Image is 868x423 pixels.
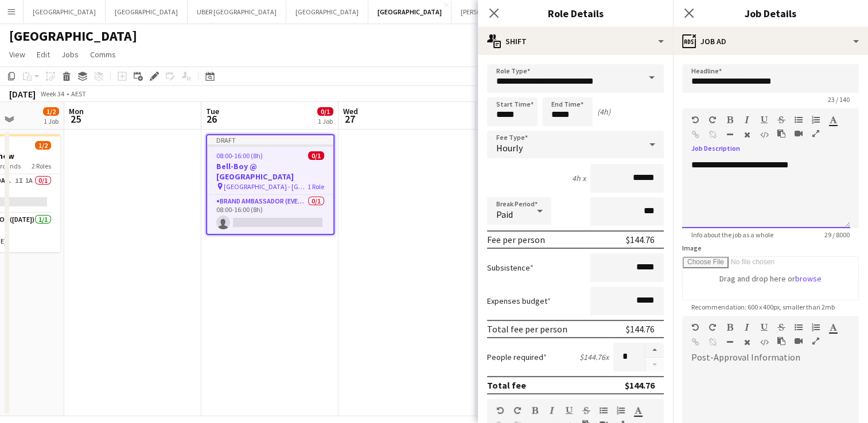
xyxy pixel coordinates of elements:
span: Tue [206,106,219,116]
button: Unordered List [795,323,803,332]
span: Edit [37,49,50,60]
button: Fullscreen [812,129,820,138]
div: $144.76 [626,234,655,245]
span: [GEOGRAPHIC_DATA] - [GEOGRAPHIC_DATA] [224,182,308,191]
span: 23 / 140 [819,95,859,104]
button: Undo [691,115,699,124]
button: Horizontal Line [726,130,734,139]
span: 1/2 [35,141,51,150]
button: HTML Code [760,338,768,347]
span: Comms [90,49,116,60]
app-card-role: Brand Ambassador (Evening)0/108:00-16:00 (8h) [207,195,333,234]
h3: Job Details [673,6,868,21]
span: Recommendation: 600 x 400px, smaller than 2mb [682,303,844,311]
button: Unordered List [600,406,608,415]
button: Fullscreen [812,336,820,346]
span: View [9,49,25,60]
div: $144.76 x [579,352,609,362]
div: Draft [207,135,333,144]
div: 1 Job [44,117,59,126]
button: Strikethrough [777,323,785,332]
div: AEST [71,89,86,98]
button: Underline [565,406,573,415]
span: Paid [496,209,513,220]
button: [GEOGRAPHIC_DATA] [24,1,106,23]
span: Week 34 [38,89,67,98]
a: Jobs [57,47,83,62]
button: Undo [496,406,504,415]
span: 27 [341,112,358,126]
a: Comms [85,47,120,62]
label: Expenses budget [487,296,551,306]
span: 08:00-16:00 (8h) [216,151,263,160]
span: 1 Role [308,182,324,191]
button: Paste as plain text [777,129,785,138]
button: Strikethrough [777,115,785,124]
h3: Role Details [478,6,673,21]
span: Jobs [61,49,79,60]
button: Insert video [795,129,803,138]
span: 0/1 [317,107,333,116]
button: [GEOGRAPHIC_DATA] [106,1,188,23]
button: Redo [709,115,717,124]
button: Italic [743,323,751,332]
div: Fee per person [487,234,545,245]
button: UBER [GEOGRAPHIC_DATA] [188,1,286,23]
button: Underline [760,323,768,332]
label: Subsistence [487,263,534,273]
span: 26 [204,112,219,126]
span: Hourly [496,142,523,154]
button: Bold [726,323,734,332]
button: Undo [691,323,699,332]
button: Italic [743,115,751,124]
button: Increase [645,343,664,358]
div: (4h) [597,107,610,117]
div: Shift [478,28,673,55]
button: Paste as plain text [777,336,785,346]
button: [GEOGRAPHIC_DATA] [368,1,451,23]
div: Job Ad [673,28,868,55]
button: Bold [726,115,734,124]
button: Clear Formatting [743,338,751,347]
h1: [GEOGRAPHIC_DATA] [9,28,137,45]
button: Underline [760,115,768,124]
span: Mon [69,106,84,116]
button: HTML Code [760,130,768,139]
app-job-card: Draft08:00-16:00 (8h)0/1Bell-Boy @ [GEOGRAPHIC_DATA] [GEOGRAPHIC_DATA] - [GEOGRAPHIC_DATA]1 RoleB... [206,134,334,235]
div: 4h x [572,173,586,183]
span: 1/2 [43,107,59,116]
button: Strikethrough [582,406,590,415]
div: [DATE] [9,88,36,100]
button: Italic [548,406,556,415]
button: Ordered List [812,115,820,124]
button: Ordered List [812,323,820,332]
div: Total fee [487,379,526,391]
button: Insert video [795,336,803,346]
button: Bold [531,406,539,415]
button: Redo [709,323,717,332]
button: Redo [513,406,521,415]
button: Text Color [829,115,837,124]
div: $144.76 [625,379,655,391]
span: Info about the job as a whole [682,230,783,239]
button: Horizontal Line [726,338,734,347]
button: Text Color [829,323,837,332]
div: Total fee per person [487,323,567,335]
a: Edit [32,47,55,62]
div: $144.76 [626,323,655,335]
span: 29 / 8000 [815,230,859,239]
button: Ordered List [617,406,625,415]
span: 2 Roles [32,162,51,170]
span: 25 [67,112,84,126]
h3: Bell-Boy @ [GEOGRAPHIC_DATA] [207,161,333,182]
button: Text Color [634,406,642,415]
a: View [5,47,30,62]
button: Clear Formatting [743,130,751,139]
button: [GEOGRAPHIC_DATA] [286,1,368,23]
label: People required [487,352,547,362]
button: Unordered List [795,115,803,124]
span: 0/1 [308,151,324,160]
button: [PERSON_NAME]'s Board [451,1,543,23]
span: Wed [343,106,358,116]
